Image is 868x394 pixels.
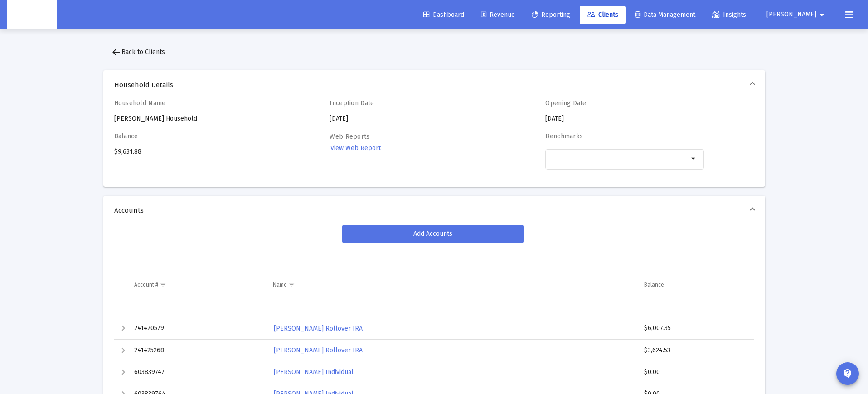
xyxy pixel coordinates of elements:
[330,99,488,107] h4: Inception Date
[128,340,267,361] td: 241425268
[842,368,853,379] mat-icon: contact_support
[267,274,638,296] td: Column Name
[111,48,165,56] span: Back to Clients
[532,11,570,19] span: Reporting
[644,324,746,333] div: $6,007.35
[128,318,267,340] td: 241420579
[423,11,464,19] span: Dashboard
[705,6,753,24] a: Insights
[128,361,267,383] td: 603839747
[481,11,515,19] span: Revenue
[114,99,273,123] div: [PERSON_NAME] Household
[330,141,382,155] a: View Web Report
[689,153,699,164] mat-icon: arrow_drop_down
[273,281,287,288] div: Name
[816,6,827,24] mat-icon: arrow_drop_down
[756,5,838,24] button: [PERSON_NAME]
[114,206,751,215] span: Accounts
[114,361,128,383] td: Expand
[103,43,172,61] button: Back to Clients
[274,346,363,354] span: [PERSON_NAME] Rollover IRA
[474,6,522,24] a: Revenue
[274,368,354,376] span: [PERSON_NAME] Individual
[413,230,452,238] span: Add Accounts
[103,196,765,225] mat-expansion-panel-header: Accounts
[628,6,703,24] a: Data Management
[330,144,381,152] span: View Web Report
[644,346,746,355] div: $3,624.53
[766,11,816,19] span: [PERSON_NAME]
[273,322,364,335] a: [PERSON_NAME] Rollover IRA
[638,274,754,296] td: Column Balance
[274,325,363,332] span: [PERSON_NAME] Rollover IRA
[330,133,369,141] label: Web Reports
[134,281,158,288] div: Account #
[103,99,765,187] div: Household Details
[342,225,524,243] button: Add Accounts
[644,368,746,377] div: $0.00
[128,274,267,296] td: Column Account #
[114,318,128,340] td: Expand
[712,11,746,19] span: Insights
[587,11,618,19] span: Clients
[111,47,121,58] mat-icon: arrow_back
[580,6,626,24] a: Clients
[273,365,354,379] a: [PERSON_NAME] Individual
[114,340,128,361] td: Expand
[545,132,704,140] h4: Benchmarks
[114,132,273,140] h4: Balance
[550,153,689,164] mat-chip-list: Selection
[273,344,364,357] a: [PERSON_NAME] Rollover IRA
[644,281,664,288] div: Balance
[330,99,488,123] div: [DATE]
[114,132,273,180] div: $9,631.88
[524,6,577,24] a: Reporting
[545,99,704,123] div: [DATE]
[160,281,166,288] span: Show filter options for column 'Account #'
[114,99,273,107] h4: Household Name
[103,70,765,99] mat-expansion-panel-header: Household Details
[288,281,295,288] span: Show filter options for column 'Name'
[635,11,695,19] span: Data Management
[14,6,50,24] img: Dashboard
[545,99,704,107] h4: Opening Date
[416,6,471,24] a: Dashboard
[114,80,751,89] span: Household Details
